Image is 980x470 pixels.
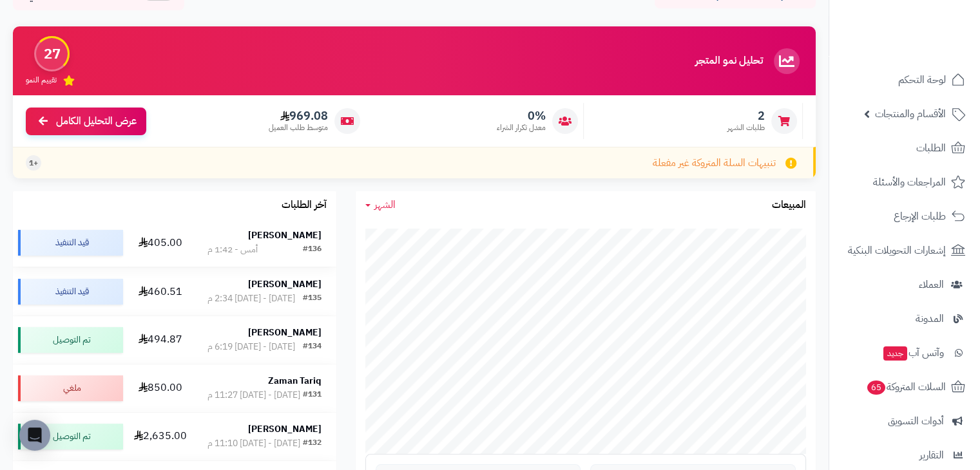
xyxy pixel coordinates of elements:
a: الطلبات [837,133,972,164]
span: لوحة التحكم [898,71,946,89]
div: تم التوصيل [18,424,123,449]
strong: [PERSON_NAME] [248,229,322,242]
span: 0% [497,109,546,123]
span: أدوات التسويق [888,412,944,430]
div: [DATE] - [DATE] 11:27 م [207,389,300,402]
strong: [PERSON_NAME] [248,422,322,436]
td: 850.00 [128,364,193,412]
div: #135 [303,292,322,305]
td: 460.51 [128,268,193,315]
h3: آخر الطلبات [282,200,327,211]
span: التقارير [919,446,944,464]
div: قيد التنفيذ [18,279,123,305]
a: إشعارات التحويلات البنكية [837,235,972,266]
span: +1 [29,158,38,169]
span: تنبيهات السلة المتروكة غير مفعلة [653,156,776,171]
span: عرض التحليل الكامل [56,114,137,129]
div: قيد التنفيذ [18,230,123,256]
a: طلبات الإرجاع [837,201,972,232]
div: [DATE] - [DATE] 6:19 م [207,341,295,353]
strong: Zaman Tariq [268,374,322,388]
a: لوحة التحكم [837,64,972,95]
span: الطلبات [916,139,946,157]
span: متوسط طلب العميل [269,122,328,133]
a: عرض التحليل الكامل [26,108,146,135]
div: #132 [303,437,322,450]
div: Open Intercom Messenger [19,420,50,451]
span: 2 [727,109,765,123]
a: المدونة [837,303,972,334]
span: المراجعات والأسئلة [873,173,946,191]
a: العملاء [837,269,972,300]
div: تم التوصيل [18,327,123,353]
span: تقييم النمو [26,75,57,86]
div: #131 [303,389,322,402]
h3: تحليل نمو المتجر [695,55,763,67]
a: السلات المتروكة65 [837,371,972,402]
span: إشعارات التحويلات البنكية [848,241,946,259]
td: 494.87 [128,316,193,364]
span: طلبات الإرجاع [894,207,946,225]
span: السلات المتروكة [866,378,946,396]
a: أدوات التسويق [837,406,972,437]
h3: المبيعات [772,200,806,211]
span: طلبات الشهر [727,122,765,133]
strong: [PERSON_NAME] [248,277,322,291]
div: #136 [303,243,322,256]
span: العملاء [919,276,944,294]
strong: [PERSON_NAME] [248,326,322,339]
a: الشهر [365,198,396,212]
span: 65 [867,381,885,395]
div: [DATE] - [DATE] 11:10 م [207,437,300,450]
div: [DATE] - [DATE] 2:34 م [207,292,295,305]
a: المراجعات والأسئلة [837,167,972,198]
span: الأقسام والمنتجات [875,105,946,123]
td: 2,635.00 [128,413,193,460]
div: ملغي [18,375,123,401]
div: #134 [303,341,322,353]
a: وآتس آبجديد [837,337,972,368]
img: logo-2.png [892,32,968,59]
span: معدل تكرار الشراء [497,122,546,133]
span: المدونة [916,310,944,328]
div: أمس - 1:42 م [207,243,258,256]
span: الشهر [374,197,396,212]
span: جديد [883,346,907,361]
td: 405.00 [128,219,193,267]
span: وآتس آب [882,344,944,362]
span: 969.08 [269,109,328,123]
